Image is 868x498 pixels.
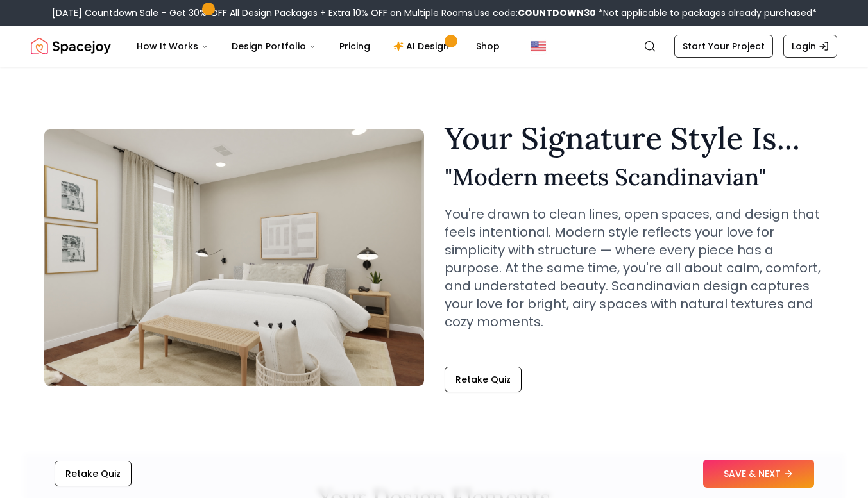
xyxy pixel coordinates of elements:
span: *Not applicable to packages already purchased* [596,6,817,19]
a: Login [783,35,837,58]
a: AI Design [383,33,463,59]
a: Pricing [329,33,380,59]
p: You're drawn to clean lines, open spaces, and design that feels intentional. Modern style reflect... [445,205,824,331]
img: Modern meets Scandinavian Style Example [44,129,424,386]
nav: Main [126,33,510,59]
img: United States [531,38,546,54]
div: [DATE] Countdown Sale – Get 30% OFF All Design Packages + Extra 10% OFF on Multiple Rooms. [52,6,817,19]
a: Start Your Project [674,35,773,58]
span: Use code: [474,6,596,19]
button: Retake Quiz [55,461,132,486]
button: SAVE & NEXT [703,460,814,488]
nav: Global [31,26,837,67]
button: Design Portfolio [221,33,327,59]
h1: Your Signature Style Is... [445,123,824,154]
img: Spacejoy Logo [31,33,111,59]
a: Spacejoy [31,33,111,59]
button: How It Works [126,33,219,59]
h2: " Modern meets Scandinavian " [445,164,824,190]
a: Shop [466,33,510,59]
button: Retake Quiz [445,367,522,392]
b: COUNTDOWN30 [518,6,596,19]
